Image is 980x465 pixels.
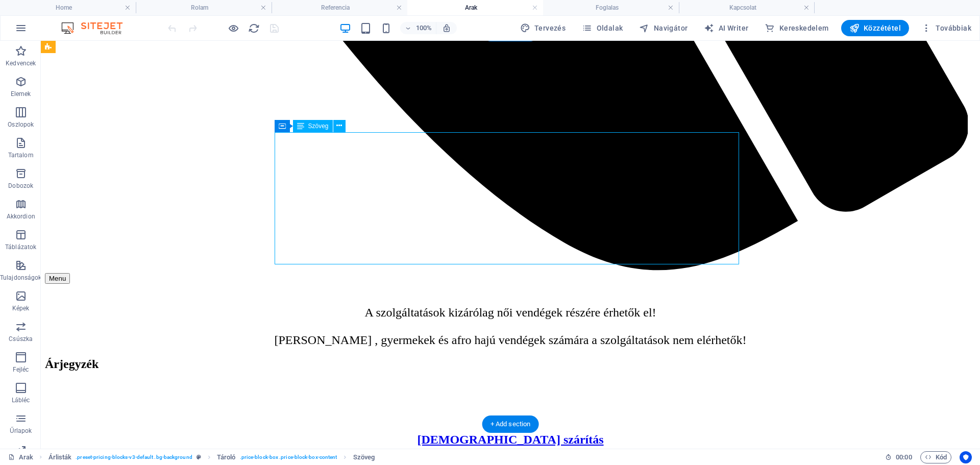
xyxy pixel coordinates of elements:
[11,90,31,98] p: Elemek
[76,451,192,463] span: . preset-pricing-blocks-v3-default .bg-background
[248,22,260,34] button: reload
[136,2,272,13] h4: Rolam
[217,451,236,463] span: Kattintson a kijelöléshez. Dupla kattintás az szerkesztéshez
[520,23,566,33] span: Tervezés
[761,20,832,36] button: Kereskedelem
[578,20,627,36] button: Oldalak
[8,451,33,463] a: Kattintson a kijelölés megszüntetéséhez. Dupla kattintás az oldalak megnyitásához
[903,453,904,461] span: :
[639,23,688,33] span: Navigátor
[635,20,692,36] button: Navigátor
[543,2,679,13] h4: Foglalas
[920,451,951,463] button: Kód
[10,427,32,435] p: Űrlapok
[516,20,570,36] div: Tervezés (Ctrl+Alt+Y)
[885,451,912,463] h6: Munkamenet idő
[415,22,432,34] h6: 100%
[8,120,34,129] p: Oszlopok
[6,59,36,67] p: Kedvencek
[5,243,36,251] p: Táblázatok
[48,451,72,463] span: Kattintson a kijelöléshez. Dupla kattintás az szerkesztéshez
[59,22,135,34] img: Editor Logo
[308,123,329,129] span: Szöveg
[4,392,935,406] a: [DEMOGRAPHIC_DATA] szárítás
[442,23,451,33] i: Átméretezés esetén automatikusan beállítja a nagyítási szintet a választott eszköznek megfelelően.
[516,20,570,36] button: Tervezés
[227,22,239,34] button: Kattintson ide az előnézeti módból való kilépéshez és a szerkesztés folytatásához
[407,2,543,13] h4: Arak
[582,23,623,33] span: Oldalak
[896,451,912,463] span: 00 00
[700,20,752,36] button: AI Writer
[960,451,972,463] button: Usercentrics
[9,335,33,343] p: Csúszka
[765,23,828,33] span: Kereskedelem
[7,212,35,221] p: Akkordion
[197,454,201,460] i: Ez az elem egy testreszabható előre beállítás
[240,451,337,463] span: . price-block-box .price-block-box-content
[841,20,909,36] button: Közzététel
[704,23,748,33] span: AI Writer
[917,20,975,36] button: Továbbiak
[272,2,407,13] h4: Referencia
[925,451,947,463] span: Kód
[400,22,436,34] button: 100%
[12,304,30,312] p: Képek
[482,415,539,433] div: + Add section
[248,22,260,34] i: Weboldal újratöltése
[679,2,815,13] h4: Kapcsolat
[849,23,901,33] span: Közzététel
[13,365,29,374] p: Fejléc
[8,151,34,159] p: Tartalom
[8,182,33,190] p: Dobozok
[353,451,375,463] span: Kattintson a kijelöléshez. Dupla kattintás az szerkesztéshez
[48,451,375,463] nav: breadcrumb
[12,396,30,404] p: Lábléc
[921,23,971,33] span: Továbbiak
